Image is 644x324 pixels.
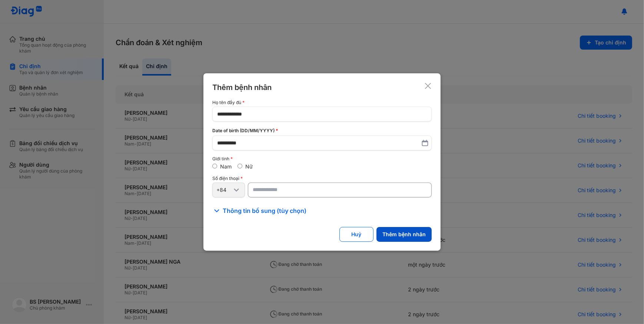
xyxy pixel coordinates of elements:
[220,163,232,170] label: Nam
[212,100,432,105] div: Họ tên đầy đủ
[223,206,306,215] span: Thông tin bổ sung (tùy chọn)
[212,82,272,93] div: Thêm bệnh nhân
[339,227,374,242] button: Huỷ
[216,187,232,193] div: +84
[212,156,432,161] div: Giới tính
[212,176,432,181] div: Số điện thoại
[245,163,253,170] label: Nữ
[376,227,432,242] button: Thêm bệnh nhân
[212,127,432,134] div: Date of birth (DD/MM/YYYY)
